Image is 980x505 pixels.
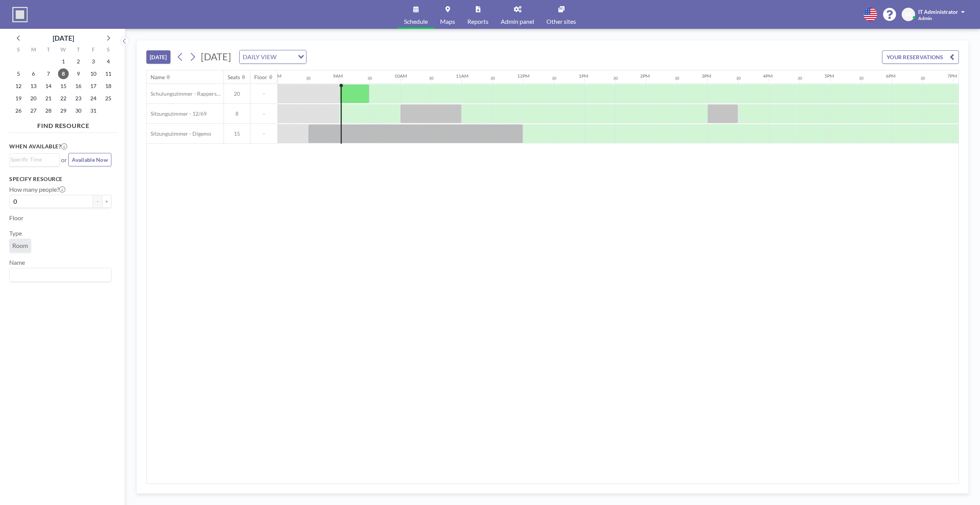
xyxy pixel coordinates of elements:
span: Other sites [546,18,576,25]
span: Admin panel [501,18,534,25]
div: 30 [798,76,802,81]
div: [DATE] [53,33,74,43]
div: 30 [736,76,741,81]
div: Search for option [10,154,59,165]
button: YOUR RESERVATIONS [882,50,959,64]
span: [DATE] [201,51,231,62]
div: 4PM [763,73,773,79]
span: Saturday, October 18, 2025 [103,81,114,91]
div: Search for option [10,268,111,281]
div: 1PM [579,73,588,79]
span: 20 [224,90,250,97]
span: Available Now [72,156,108,163]
h4: FIND RESOURCE [9,119,118,130]
div: T [41,45,56,55]
span: Schulungszimmer - Rapperswil [147,90,223,97]
span: Monday, October 27, 2025 [28,105,39,116]
span: Sunday, October 19, 2025 [13,93,24,104]
span: Thursday, October 23, 2025 [73,93,84,104]
div: W [56,45,71,55]
span: Friday, October 10, 2025 [88,68,99,79]
span: 8 [224,110,250,117]
input: Search for option [279,52,293,62]
span: Saturday, October 11, 2025 [103,68,114,79]
div: 30 [429,76,434,81]
span: Saturday, October 25, 2025 [103,93,114,104]
label: Floor [9,214,23,222]
span: Thursday, October 16, 2025 [73,81,84,91]
span: IT Administrator [918,8,958,15]
span: Thursday, October 2, 2025 [73,56,84,67]
button: [DATE] [146,50,171,64]
label: How many people? [9,186,65,193]
div: 30 [490,76,495,81]
button: + [102,195,111,208]
span: Monday, October 13, 2025 [28,81,39,91]
div: 30 [306,76,311,81]
div: 30 [920,76,925,81]
div: M [26,45,41,55]
div: F [86,45,101,55]
span: Monday, October 20, 2025 [28,93,39,104]
label: Type [9,229,22,237]
span: Sunday, October 5, 2025 [13,68,24,79]
div: Search for option [240,50,306,63]
span: Schedule [404,18,428,25]
div: S [11,45,26,55]
div: 3PM [702,73,711,79]
span: Room [12,242,28,249]
div: 30 [552,76,556,81]
span: Sunday, October 26, 2025 [13,105,24,116]
span: Admin [918,15,932,21]
label: Name [9,259,25,266]
div: 10AM [394,73,407,79]
span: IA [906,11,911,18]
span: 15 [224,130,250,137]
div: S [101,45,116,55]
span: Wednesday, October 8, 2025 [58,68,69,79]
span: Tuesday, October 14, 2025 [43,81,54,91]
span: Sitzungszimmer - Digemo [147,130,211,137]
button: Available Now [68,153,111,166]
span: Friday, October 31, 2025 [88,105,99,116]
span: Wednesday, October 1, 2025 [58,56,69,67]
span: Sitzungszimmer - 12/69 [147,110,207,117]
span: Tuesday, October 7, 2025 [43,68,54,79]
span: Friday, October 3, 2025 [88,56,99,67]
div: 9AM [333,73,343,79]
span: Friday, October 24, 2025 [88,93,99,104]
span: or [61,156,67,164]
span: Sunday, October 12, 2025 [13,81,24,91]
span: Friday, October 17, 2025 [88,81,99,91]
div: 7PM [947,73,957,79]
button: - [93,195,102,208]
span: Thursday, October 30, 2025 [73,105,84,116]
input: Search for option [10,270,107,280]
div: 30 [613,76,618,81]
span: Monday, October 6, 2025 [28,68,39,79]
div: 12PM [517,73,530,79]
span: Saturday, October 4, 2025 [103,56,114,67]
div: T [71,45,86,55]
span: Wednesday, October 22, 2025 [58,93,69,104]
div: 30 [859,76,864,81]
span: - [250,110,277,117]
span: Tuesday, October 21, 2025 [43,93,54,104]
div: 30 [675,76,679,81]
span: Maps [440,18,455,25]
input: Search for option [10,155,55,164]
span: Reports [467,18,488,25]
div: Name [151,74,165,81]
div: 2PM [640,73,650,79]
div: 11AM [456,73,468,79]
span: - [250,90,277,97]
h3: Specify resource [9,176,111,183]
div: 30 [367,76,372,81]
div: Seats [228,74,240,81]
span: Thursday, October 9, 2025 [73,68,84,79]
img: organization-logo [12,7,28,22]
div: Floor [254,74,267,81]
div: 6PM [886,73,896,79]
span: Wednesday, October 29, 2025 [58,105,69,116]
span: Tuesday, October 28, 2025 [43,105,54,116]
